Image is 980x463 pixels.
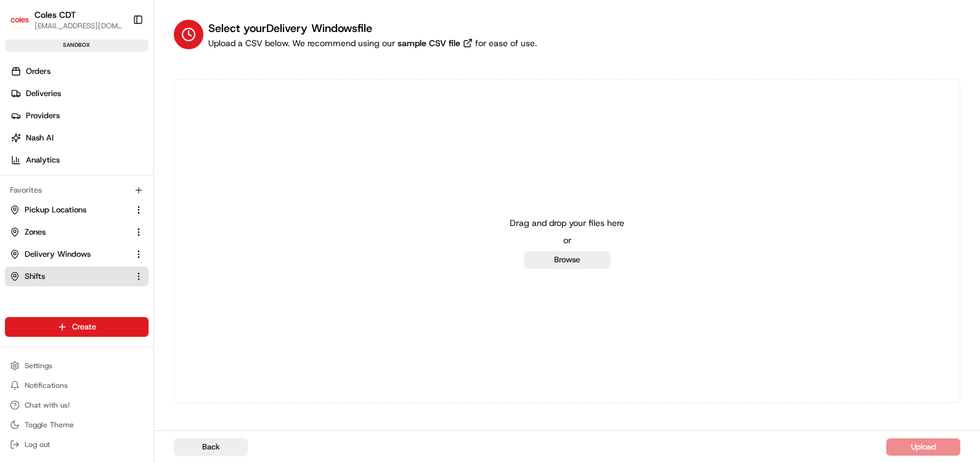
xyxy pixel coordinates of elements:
[7,174,99,196] a: 📗Knowledge Base
[12,49,224,69] p: Welcome 👋
[395,37,475,49] a: sample CSV file
[5,377,149,394] button: Notifications
[12,118,35,140] img: 1736555255976-a54dd68f-1ca7-489b-9aae-adbdc363a1c4
[208,37,537,49] div: Upload a CSV below. We recommend using our for ease of use.
[10,204,129,215] a: Pickup Locations
[25,361,52,371] span: Settings
[42,118,202,130] div: Start new chat
[35,21,123,31] button: [EMAIL_ADDRESS][DOMAIN_NAME]
[5,357,149,374] button: Settings
[25,440,50,449] span: Log out
[208,20,537,37] h1: Select your Delivery Windows file
[10,249,129,260] a: Delivery Windows
[5,5,128,34] button: Coles CDTColes CDT[EMAIL_ADDRESS][DOMAIN_NAME]
[174,438,248,456] button: Back
[5,39,149,52] div: sandbox
[210,121,224,136] button: Start new chat
[26,155,60,166] span: Analytics
[10,271,129,282] a: Shifts
[5,106,153,126] a: Providers
[26,88,61,99] span: Deliveries
[25,204,86,215] span: Pickup Locations
[25,380,68,390] span: Notifications
[5,244,149,264] button: Delivery Windows
[99,174,203,196] a: 💻API Documentation
[35,9,76,21] button: Coles CDT
[25,249,91,260] span: Delivery Windows
[10,10,30,30] img: Coles CDT
[5,397,149,414] button: Chat with us!
[5,150,153,170] a: Analytics
[72,321,96,332] span: Create
[104,180,114,190] div: 💻
[5,62,153,81] a: Orders
[12,180,22,190] div: 📗
[5,436,149,453] button: Log out
[42,130,156,140] div: We're available if you need us!
[5,416,149,433] button: Toggle Theme
[5,180,149,200] div: Favorites
[25,179,94,191] span: Knowledge Base
[5,317,149,337] button: Create
[5,128,153,148] a: Nash AI
[25,420,74,430] span: Toggle Theme
[25,400,70,410] span: Chat with us!
[524,251,610,268] button: Browse
[26,66,51,77] span: Orders
[5,222,149,242] button: Zones
[12,12,37,37] img: Nash
[26,110,60,121] span: Providers
[5,200,149,220] button: Pickup Locations
[510,217,624,229] p: Drag and drop your files here
[123,209,149,218] span: Pylon
[116,179,198,191] span: API Documentation
[563,234,571,246] p: or
[5,267,149,286] button: Shifts
[25,271,45,282] span: Shifts
[25,227,46,238] span: Zones
[10,227,129,238] a: Zones
[5,84,153,103] a: Deliveries
[87,208,149,218] a: Powered byPylon
[26,132,54,143] span: Nash AI
[32,79,203,92] input: Clear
